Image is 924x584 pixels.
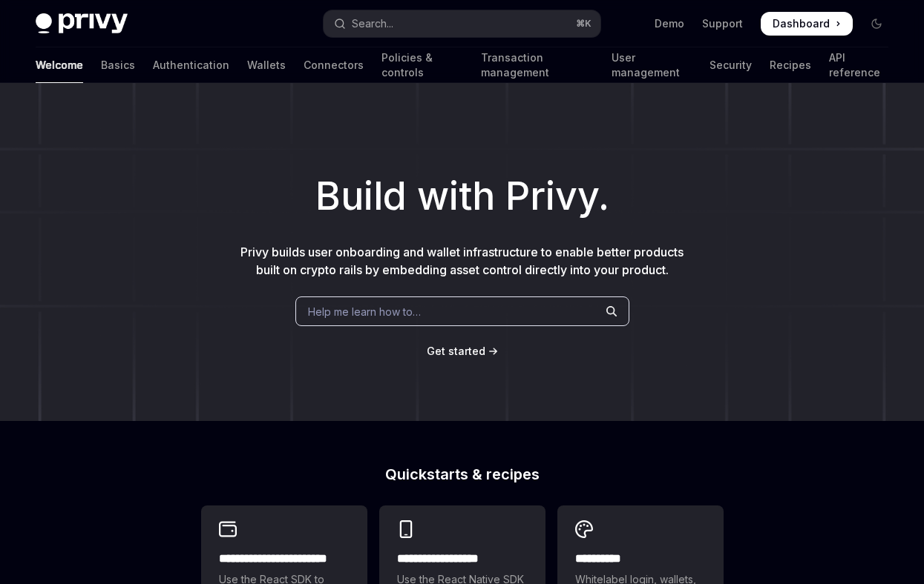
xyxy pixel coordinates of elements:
span: Dashboard [773,16,830,31]
a: Security [710,47,752,83]
img: dark logo [36,13,128,34]
a: Transaction management [481,47,594,83]
a: User management [612,47,692,83]
span: Privy builds user onboarding and wallet infrastructure to enable better products built on crypto ... [240,245,684,277]
a: Welcome [36,47,83,83]
h2: Quickstarts & recipes [201,467,724,482]
h1: Build with Privy. [24,167,900,225]
a: Demo [655,16,684,31]
a: Policies & controls [381,47,463,83]
a: Authentication [153,47,229,83]
a: Connectors [304,47,364,83]
div: Search... [352,15,393,33]
a: API reference [829,47,888,83]
a: Dashboard [761,12,853,36]
button: Open search [324,10,600,37]
span: ⌘ K [576,18,592,30]
a: Basics [101,47,135,83]
a: Support [702,16,743,31]
a: Get started [427,344,485,359]
a: Recipes [770,47,811,83]
span: Help me learn how to… [308,304,421,319]
a: Wallets [247,47,286,83]
button: Toggle dark mode [865,12,888,36]
span: Get started [427,345,485,357]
